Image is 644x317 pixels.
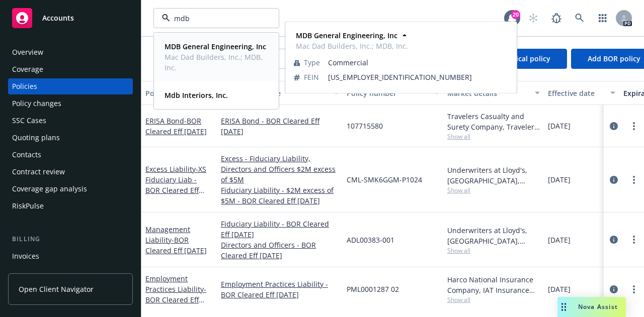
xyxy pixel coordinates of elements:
[447,246,540,255] span: Show all
[12,78,37,94] div: Policies
[447,225,540,246] div: Underwriters at Lloyd's, [GEOGRAPHIC_DATA], [PERSON_NAME] of [GEOGRAPHIC_DATA]
[447,132,540,141] span: Show all
[628,234,640,246] a: more
[557,297,626,317] button: Nova Assist
[145,88,202,98] div: Policy details
[145,116,207,136] a: ERISA Bond
[628,283,640,295] a: more
[8,198,133,214] a: RiskPulse
[447,295,540,304] span: Show all
[608,174,620,186] a: circleInformation
[12,198,44,214] div: RiskPulse
[12,248,39,264] div: Invoices
[145,225,207,255] a: Management Liability
[548,121,571,131] span: [DATE]
[217,81,343,105] button: Lines of coverage
[12,95,61,112] div: Policy changes
[628,120,640,132] a: more
[548,174,571,185] span: [DATE]
[296,41,408,51] span: Mac Dad Builders, Inc.; MDB, Inc.
[141,81,217,105] button: Policy details
[221,116,339,137] a: ERISA Bond - BOR Cleared Eff [DATE]
[544,81,619,105] button: Effective date
[145,274,206,315] a: Employment Practices Liability
[593,8,613,28] a: Switch app
[8,44,133,60] a: Overview
[8,234,133,244] div: Billing
[8,248,133,264] a: Invoices
[588,54,640,63] span: Add BOR policy
[347,235,394,245] span: ADL00383-001
[221,219,339,240] a: Fiduciary Liability - BOR Cleared Eff [DATE]
[347,121,383,131] span: 107715580
[12,44,43,60] div: Overview
[165,52,266,73] span: Mac Dad Builders, Inc.; MDB, Inc.
[304,57,320,68] span: Type
[8,181,133,197] a: Coverage gap analysis
[42,14,74,22] span: Accounts
[145,164,206,205] a: Excess Liability
[8,61,133,77] a: Coverage
[447,111,540,132] div: Travelers Casualty and Surety Company, Travelers Insurance
[304,72,319,82] span: FEIN
[221,240,339,261] a: Directors and Officers - BOR Cleared Eff [DATE]
[578,302,618,311] span: Nova Assist
[165,42,266,51] strong: MDB General Engineering, Inc
[12,164,65,180] div: Contract review
[8,130,133,146] a: Quoting plans
[145,235,207,255] span: - BOR Cleared Eff [DATE]
[628,174,640,186] a: more
[347,174,422,185] span: CML-SMK6GGM-P1024
[523,8,543,28] a: Start snowing
[447,274,540,295] div: Harco National Insurance Company, IAT Insurance Group, Brown & Riding Insurance Services, Inc.
[221,279,339,300] a: Employment Practices Liability - BOR Cleared Eff [DATE]
[12,113,46,129] div: SSC Cases
[221,153,339,185] a: Excess - Fiduciary Liability, Directors and Officers $2M excess of $5M
[12,147,41,163] div: Contacts
[8,113,133,129] a: SSC Cases
[8,4,133,32] a: Accounts
[548,284,571,294] span: [DATE]
[546,8,567,28] a: Report a Bug
[145,116,207,136] span: - BOR Cleared Eff [DATE]
[608,120,620,132] a: circleInformation
[145,164,206,205] span: - XS Fiduciary Liab - BOR Cleared Eff [DATE]
[8,164,133,180] a: Contract review
[511,10,520,19] div: 20
[608,283,620,295] a: circleInformation
[221,185,339,206] a: Fiduciary Liability - $2M excess of $5M - BOR Cleared Eff [DATE]
[12,181,87,197] div: Coverage gap analysis
[165,90,228,100] strong: Mdb Interiors, Inc.
[548,88,604,98] div: Effective date
[548,235,571,245] span: [DATE]
[557,297,570,317] div: Drag to move
[296,31,397,40] strong: MDB General Engineering, Inc
[12,130,60,146] div: Quoting plans
[8,78,133,94] a: Policies
[12,61,43,77] div: Coverage
[447,186,540,194] span: Show all
[8,95,133,112] a: Policy changes
[447,165,540,186] div: Underwriters at Lloyd's, [GEOGRAPHIC_DATA], [PERSON_NAME] of [GEOGRAPHIC_DATA]
[570,8,590,28] a: Search
[8,147,133,163] a: Contacts
[328,72,508,82] span: [US_EMPLOYER_IDENTIFICATION_NUMBER]
[145,284,206,315] span: - BOR Cleared Eff [DATE]
[608,234,620,246] a: circleInformation
[19,284,94,294] span: Open Client Navigator
[170,13,259,24] input: Filter by keyword
[347,284,399,294] span: PML0001287 02
[328,57,508,68] span: Commercial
